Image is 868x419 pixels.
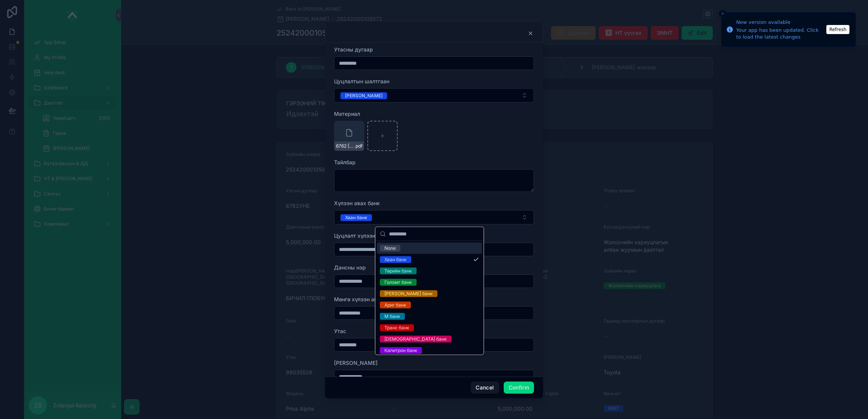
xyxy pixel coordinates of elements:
[334,328,346,334] span: Утас
[384,256,407,263] div: Хаан банк
[334,296,404,302] span: Мөнгө хүлээн авагчийн РД
[826,25,849,34] button: Refresh
[345,214,367,221] div: Хаан банк
[471,382,499,394] button: Cancel
[334,200,380,206] span: Хүлээн авах банк
[345,92,382,99] div: [PERSON_NAME]
[384,324,409,331] div: Транс банк
[384,268,412,274] div: Төрийн банк
[384,245,396,252] div: None
[384,336,447,343] div: [DEMOGRAPHIC_DATA] банк
[384,313,400,320] div: М банк
[375,241,484,355] div: Suggestions
[384,347,417,354] div: Капитрон банк
[334,111,360,117] span: Материал
[334,264,366,271] span: Дансны нэр
[334,159,356,165] span: Тайлбар
[334,210,534,224] button: Select Button
[504,382,534,394] button: Confirm
[334,360,378,366] span: [PERSON_NAME]
[336,143,354,149] span: 6762 [PERSON_NAME]
[384,302,406,308] div: Ариг банк
[334,78,389,84] span: Цуцлалтын шалтгаан
[354,143,362,149] span: .pdf
[719,10,726,17] button: Close toast
[384,290,433,297] div: [PERSON_NAME] банк
[334,46,373,53] span: Утасны дугаар
[736,27,824,40] div: Your app has been updated. Click to load the latest changes
[384,279,412,286] div: Голомт банк
[334,232,434,239] span: Цуцлалт хүлээн авах [PERSON_NAME]
[736,19,824,26] div: New version available
[334,88,534,103] button: Select Button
